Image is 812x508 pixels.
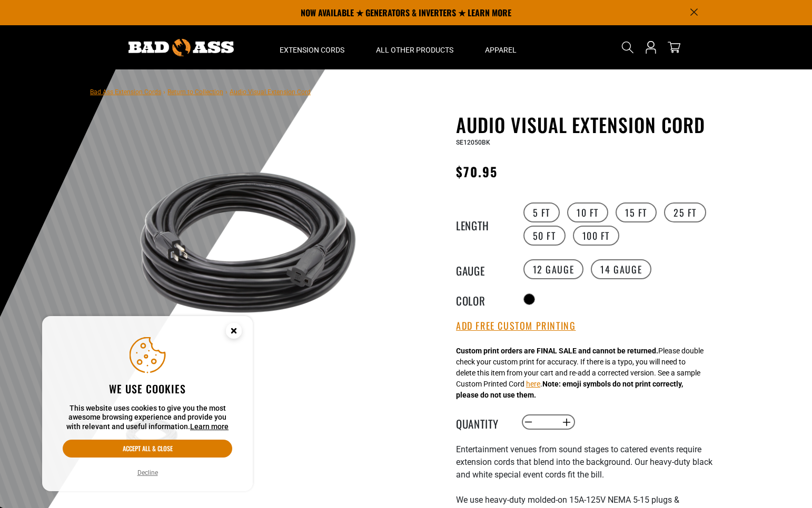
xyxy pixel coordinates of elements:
[280,45,344,55] span: Extension Cords
[63,382,232,395] h2: We use cookies
[573,226,620,246] label: 100 FT
[619,39,636,56] summary: Search
[360,25,469,69] summary: All Other Products
[485,45,517,55] span: Apparel
[456,262,509,276] legend: Gauge
[456,415,509,429] label: Quantity
[456,217,509,231] legend: Length
[134,468,161,478] button: Decline
[456,162,498,181] span: $70.95
[90,88,161,96] a: Bad Ass Extension Cords
[616,202,657,222] label: 15 FT
[456,320,576,332] button: Add Free Custom Printing
[591,259,651,279] label: 14 Gauge
[63,404,232,432] p: This website uses cookies to give you the most awesome browsing experience and provide you with r...
[190,422,229,431] a: Learn more
[456,139,490,146] span: SE12050BK
[90,85,311,98] nav: breadcrumbs
[523,202,560,222] label: 5 FT
[264,25,360,69] summary: Extension Cords
[456,346,704,401] div: Please double check your custom print for accuracy. If there is a typo, you will need to delete t...
[167,88,223,96] a: Return to Collection
[63,440,232,458] button: Accept all & close
[523,259,584,279] label: 12 Gauge
[225,88,227,96] span: ›
[469,25,532,69] summary: Apparel
[567,202,608,222] label: 10 FT
[121,116,375,369] img: black
[456,292,509,306] legend: Color
[456,114,714,136] h1: Audio Visual Extension Cord
[230,88,311,96] span: Audio Visual Extension Cord
[456,347,658,355] strong: Custom print orders are FINAL SALE and cannot be returned.
[128,39,234,56] img: Bad Ass Extension Cords
[163,88,165,96] span: ›
[376,45,453,55] span: All Other Products
[526,379,540,390] button: here
[664,202,706,222] label: 25 FT
[42,316,253,492] aside: Cookie Consent
[523,226,566,246] label: 50 FT
[456,380,683,399] strong: Note: emoji symbols do not print correctly, please do not use them.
